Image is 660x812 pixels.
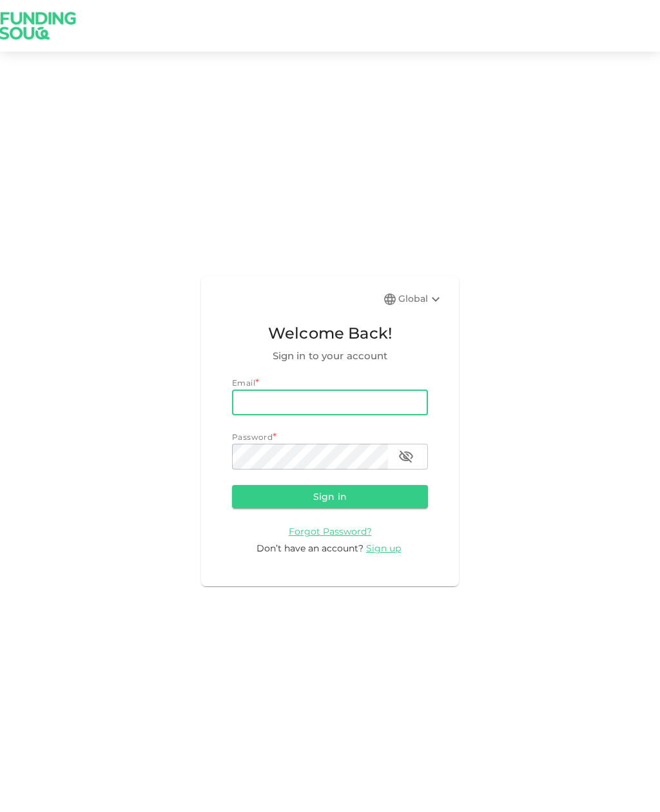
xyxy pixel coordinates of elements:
[232,378,255,388] span: Email
[232,444,388,470] input: password
[366,542,401,554] span: Sign up
[232,432,273,442] span: Password
[232,485,428,508] button: Sign in
[289,525,372,537] a: Forgot Password?
[289,526,372,537] span: Forgot Password?
[257,542,364,554] span: Don’t have an account?
[398,292,443,307] div: Global
[232,390,428,415] input: email
[232,348,428,364] span: Sign in to your account
[232,321,428,346] span: Welcome Back!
